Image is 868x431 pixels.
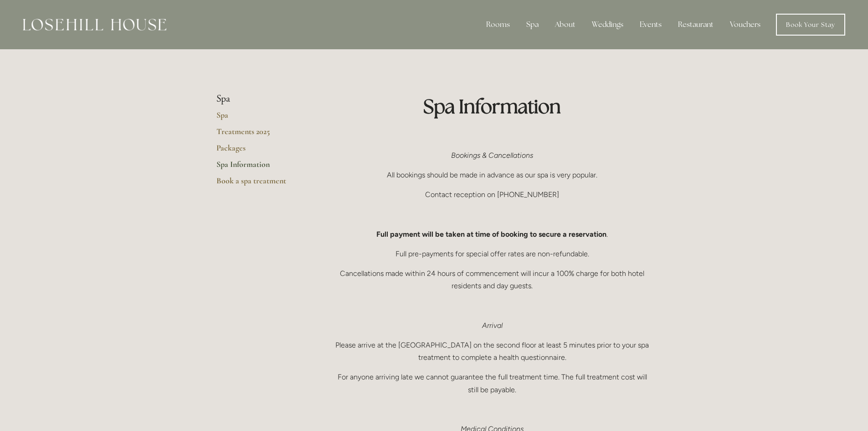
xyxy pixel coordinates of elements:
[519,16,546,34] div: Spa
[23,19,166,31] img: Losehill House
[216,176,303,192] a: Book a spa treatment
[216,126,303,143] a: Treatments 2025
[216,159,303,176] a: Spa Information
[333,248,652,260] p: Full pre-payments for special offer rates are non-refundable.
[333,188,652,201] p: Contact reception on [PHONE_NUMBER]
[216,143,303,159] a: Packages
[482,321,503,330] em: Arrival
[585,16,631,34] div: Weddings
[333,267,652,292] p: Cancellations made within 24 hours of commencement will incur a 100% charge for both hotel reside...
[333,371,652,395] p: For anyone arriving late we cannot guarantee the full treatment time. The full treatment cost wil...
[333,228,652,240] p: .
[333,339,652,363] p: Please arrive at the [GEOGRAPHIC_DATA] on the second floor at least 5 minutes prior to your spa t...
[376,230,606,239] strong: Full payment will be taken at time of booking to secure a reservation
[423,94,561,119] strong: Spa Information
[776,14,845,36] a: Book Your Stay
[548,16,583,34] div: About
[632,16,669,34] div: Events
[216,110,303,126] a: Spa
[723,16,768,34] a: Vouchers
[216,93,303,105] li: Spa
[671,16,721,34] div: Restaurant
[479,16,517,34] div: Rooms
[333,169,652,181] p: All bookings should be made in advance as our spa is very popular.
[451,151,533,160] em: Bookings & Cancellations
